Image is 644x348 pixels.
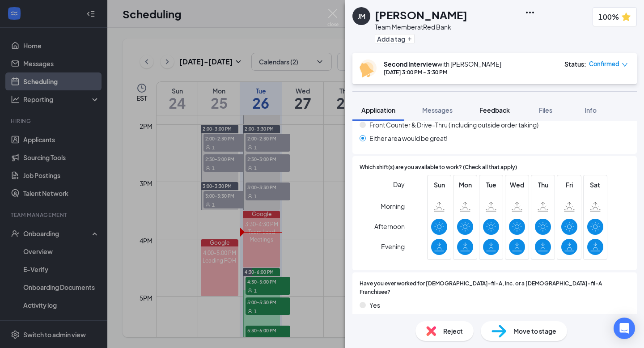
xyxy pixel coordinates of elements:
[384,59,501,68] div: with [PERSON_NAME]
[369,300,380,310] span: Yes
[375,7,467,22] h1: [PERSON_NAME]
[422,106,453,114] span: Messages
[561,180,577,190] span: Fri
[479,106,510,114] span: Feedback
[361,106,395,114] span: Application
[598,11,619,22] span: 100%
[384,60,437,68] b: Second Interview
[539,106,552,114] span: Files
[358,12,365,21] div: JM
[360,163,517,172] span: Which shift(s) are you available to work? (Check all that apply)
[587,180,603,190] span: Sat
[369,314,378,323] span: No
[369,120,538,130] span: Front Counter & Drive-Thru (including outside order taking)
[381,238,405,255] span: Evening
[384,68,501,76] div: [DATE] 3:00 PM - 3:30 PM
[457,180,473,190] span: Mon
[614,318,635,339] div: Open Intercom Messenger
[381,198,405,214] span: Morning
[513,326,556,336] span: Move to stage
[525,7,535,18] svg: Ellipses
[374,218,405,234] span: Afternoon
[393,179,405,189] span: Day
[564,59,586,68] div: Status :
[431,180,447,190] span: Sun
[375,34,415,43] button: PlusAdd a tag
[407,36,412,42] svg: Plus
[483,180,499,190] span: Tue
[443,326,463,336] span: Reject
[585,106,597,114] span: Info
[375,22,467,31] div: Team Member at Red Bank
[535,180,551,190] span: Thu
[589,59,619,68] span: Confirmed
[369,133,448,143] span: Either area would be great!
[622,62,628,68] span: down
[509,180,525,190] span: Wed
[360,280,630,297] span: Have you ever worked for [DEMOGRAPHIC_DATA]-fil-A, Inc. or a [DEMOGRAPHIC_DATA]-fil-A Franchisee?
